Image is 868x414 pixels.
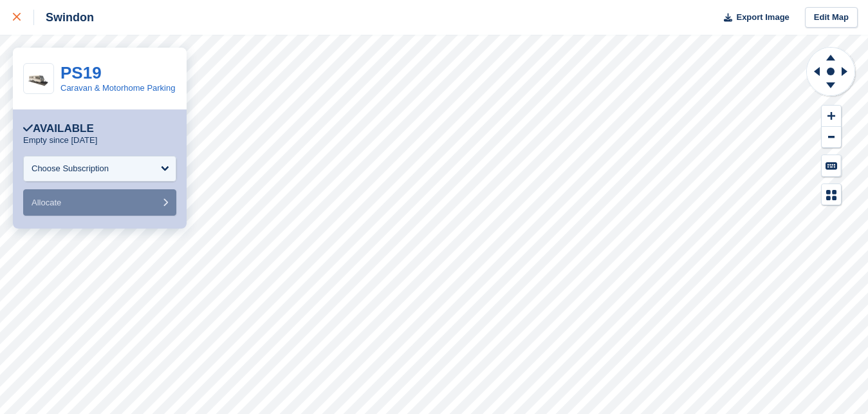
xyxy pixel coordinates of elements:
button: Keyboard Shortcuts [822,155,841,176]
a: Caravan & Motorhome Parking [60,83,175,93]
span: Allocate [32,198,61,207]
div: Available [23,122,94,135]
div: Choose Subscription [32,162,109,175]
img: Caravan%20-%20R(1).jpg [24,70,53,87]
a: PS19 [60,63,102,82]
button: Export Image [716,7,790,28]
button: Zoom Out [822,127,841,148]
button: Allocate [23,189,176,216]
div: Swindon [34,10,94,25]
span: Export Image [736,11,789,24]
p: Empty since [DATE] [23,135,97,146]
a: Edit Map [805,7,858,28]
button: Map Legend [822,184,841,205]
button: Zoom In [822,106,841,127]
